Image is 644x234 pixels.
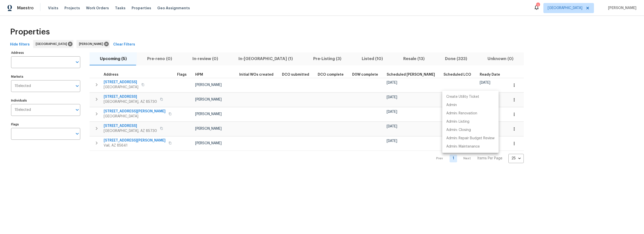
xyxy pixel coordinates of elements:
p: Admin: Listing [446,119,469,124]
p: Admin: Maintenance [446,144,480,149]
p: Admin: Renovation [446,111,477,116]
p: Create Utility Ticket [446,94,479,100]
p: Admin [446,103,457,108]
p: Admin: Repair Budget Review [446,136,495,141]
p: Admin: Closing [446,127,471,133]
